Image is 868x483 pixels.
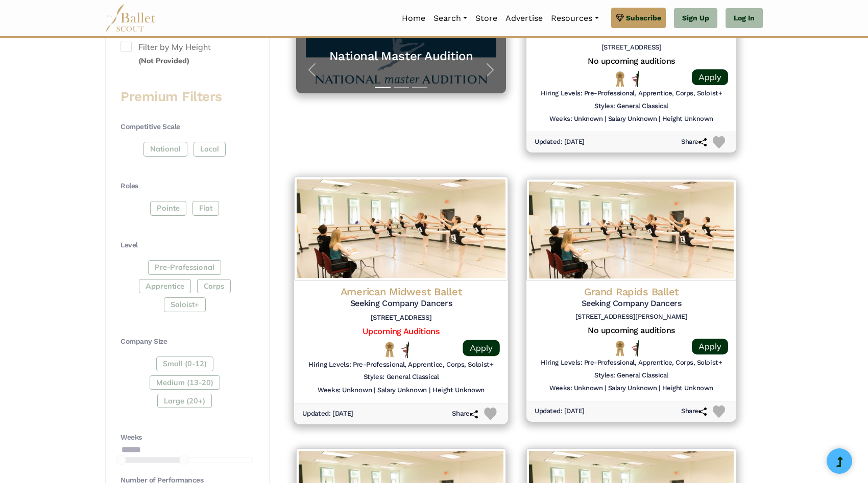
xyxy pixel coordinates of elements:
h6: | [429,386,430,394]
h5: Seeking Company Dancers [302,298,500,309]
img: Logo [294,176,508,281]
h4: Roles [120,181,253,191]
h6: | [374,386,375,394]
h5: No upcoming auditions [535,56,728,67]
h6: Share [681,407,707,416]
h6: | [659,384,660,393]
h6: Salary Unknown [608,384,657,393]
h6: Hiring Levels: Pre-Professional, Apprentice, Corps, Soloist+ [541,89,722,98]
h6: Height Unknown [662,384,713,393]
a: Apply [463,340,499,356]
a: Upcoming Auditions [363,326,439,336]
h6: Salary Unknown [608,115,657,123]
button: Slide 1 [375,82,391,93]
h4: Company Size [120,337,253,347]
a: Search [429,8,471,29]
h6: | [659,115,660,123]
h6: Weeks: Unknown [549,384,602,393]
a: Resources [547,8,602,29]
a: National Master Audition [306,48,496,64]
h4: Competitive Scale [120,122,253,132]
img: All [632,340,639,357]
h4: Level [120,240,253,250]
label: Filter by My Height [120,41,253,67]
h5: Seeking Company Dancers [535,298,728,309]
img: gem.svg [616,12,624,23]
img: National [614,340,626,356]
h6: Updated: [DATE] [535,138,585,146]
button: Slide 3 [412,82,427,93]
h6: Weeks: Unknown [549,115,602,123]
button: Slide 2 [394,82,409,93]
a: Advertise [501,8,547,29]
a: Subscribe [611,8,666,28]
img: National [614,71,626,87]
img: Logo [526,179,736,281]
h4: Weeks [120,433,253,443]
img: Heart [484,408,496,420]
h6: Hiring Levels: Pre-Professional, Apprentice, Corps, Soloist+ [308,360,493,368]
h6: [STREET_ADDRESS] [535,43,728,52]
img: All [401,341,409,358]
h6: Height Unknown [662,115,713,123]
h6: Styles: General Classical [364,373,439,382]
a: Store [471,8,501,29]
h6: Styles: General Classical [594,371,668,380]
h6: [STREET_ADDRESS][PERSON_NAME] [535,313,728,321]
h6: Height Unknown [432,386,485,394]
h6: | [605,115,606,123]
img: National [383,341,396,358]
small: (Not Provided) [138,56,189,65]
h6: Salary Unknown [377,386,427,394]
h6: Updated: [DATE] [535,407,585,416]
h6: Hiring Levels: Pre-Professional, Apprentice, Corps, Soloist+ [541,359,722,367]
h6: Styles: General Classical [594,102,668,111]
a: Sign Up [674,8,717,29]
h4: Grand Rapids Ballet [535,285,728,298]
a: Apply [692,69,728,85]
h6: [STREET_ADDRESS] [302,313,500,322]
img: Heart [713,405,725,418]
img: Heart [713,136,725,148]
h4: American Midwest Ballet [302,285,500,298]
h6: | [605,384,606,393]
a: Apply [692,339,728,354]
h6: Share [681,138,707,146]
a: Log In [726,8,763,29]
a: Home [398,8,429,29]
h6: Weeks: Unknown [318,386,372,394]
h3: Premium Filters [120,88,253,106]
span: Subscribe [626,12,661,23]
h6: Share [452,410,478,418]
h6: Updated: [DATE] [302,410,353,418]
h5: No upcoming auditions [535,325,728,336]
img: All [632,71,639,87]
